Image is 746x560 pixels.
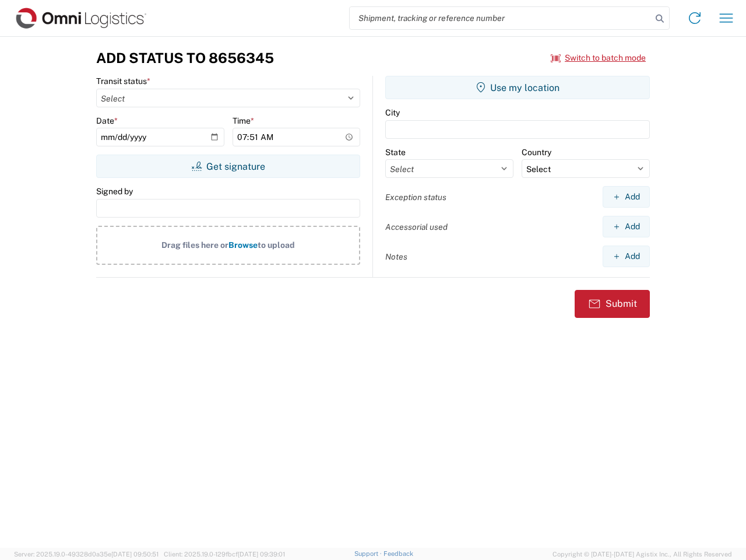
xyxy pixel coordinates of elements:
[96,76,150,86] label: Transit status
[258,240,295,250] span: to upload
[161,240,228,250] span: Drag files here or
[603,246,650,267] button: Add
[111,551,159,558] span: [DATE] 09:50:51
[603,216,650,237] button: Add
[96,186,133,197] label: Signed by
[14,551,159,558] span: Server: 2025.19.0-49328d0a35e
[96,116,118,126] label: Date
[96,155,360,178] button: Get signature
[551,48,646,68] button: Switch to batch mode
[385,107,400,118] label: City
[233,116,254,126] label: Time
[385,251,407,262] label: Notes
[603,186,650,208] button: Add
[354,550,383,557] a: Support
[522,147,551,157] label: Country
[385,76,650,99] button: Use my location
[385,147,406,157] label: State
[385,192,446,202] label: Exception status
[96,50,274,66] h3: Add Status to 8656345
[164,551,285,558] span: Client: 2025.19.0-129fbcf
[383,550,413,557] a: Feedback
[238,551,285,558] span: [DATE] 09:39:01
[553,549,732,559] span: Copyright © [DATE]-[DATE] Agistix Inc., All Rights Reserved
[228,240,258,250] span: Browse
[575,290,650,318] button: Submit
[385,222,448,232] label: Accessorial used
[350,7,652,29] input: Shipment, tracking or reference number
